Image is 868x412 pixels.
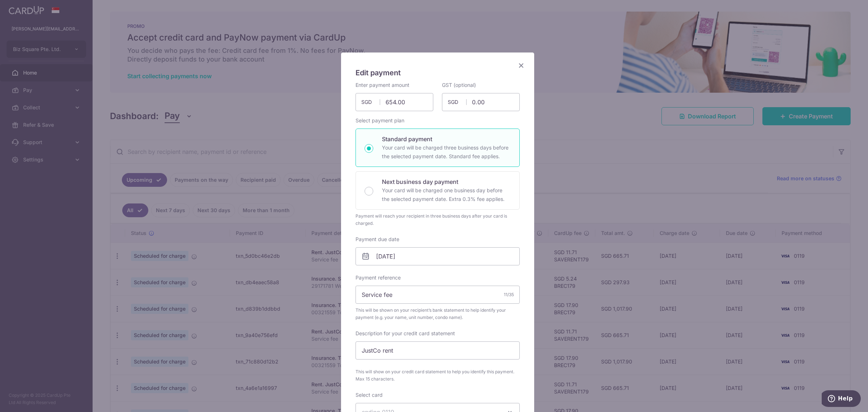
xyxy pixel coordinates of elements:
label: Select card [356,391,383,399]
input: DD / MM / YYYY [356,247,520,265]
p: Your card will be charged three business days before the selected payment date. Standard fee appl... [382,143,511,161]
div: Payment will reach your recipient in three business days after your card is charged. [356,213,520,227]
h5: Edit payment [356,67,520,79]
label: Description for your credit card statement [356,330,455,337]
input: 0.00 [356,93,433,111]
span: SGD [448,98,467,106]
span: This will show on your credit card statement to help you identify this payment. Max 15 characters. [356,368,520,383]
label: Enter payment amount [356,81,409,89]
label: GST (optional) [442,81,476,89]
label: Select payment plan [356,117,404,124]
span: This will be shown on your recipient’s bank statement to help identify your payment (e.g. your na... [356,307,520,321]
button: Close [517,61,526,70]
p: Standard payment [382,135,511,143]
label: Payment due date [356,236,399,243]
span: SGD [361,98,380,106]
label: Payment reference [356,274,401,281]
p: Your card will be charged one business day before the selected payment date. Extra 0.3% fee applies. [382,186,511,203]
iframe: Opens a widget where you can find more information [822,390,861,408]
input: 0.00 [442,93,520,111]
p: Next business day payment [382,177,511,186]
div: 11/35 [504,291,514,298]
